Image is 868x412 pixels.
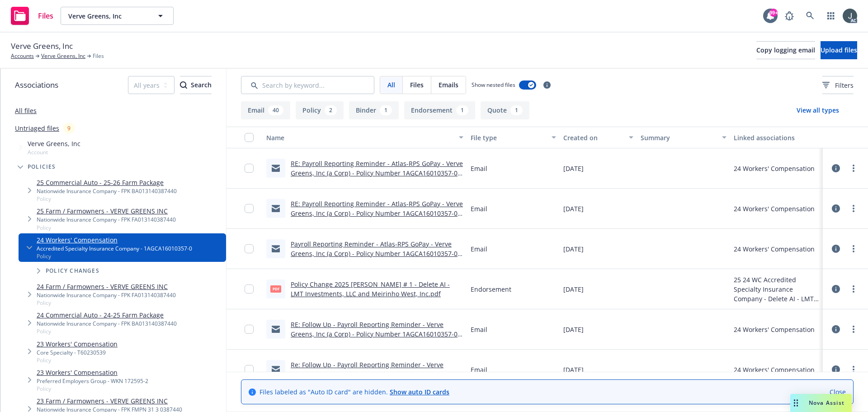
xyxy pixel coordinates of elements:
[809,399,844,407] span: Nova Assist
[790,394,802,412] div: Drag to move
[471,244,487,254] span: Email
[37,385,148,393] span: Policy
[780,7,798,25] a: Report a Bug
[37,377,148,385] div: Preferred Employers Group - WKN 172595-2
[471,325,487,334] span: Email
[734,133,819,142] div: Linked associations
[11,52,34,60] a: Accounts
[843,9,857,23] img: photo
[730,127,823,148] button: Linked associations
[28,139,80,148] span: Verve Greens, Inc
[790,394,852,412] button: Nova Assist
[245,365,254,374] input: Toggle Row Selected
[821,46,857,54] span: Upload files
[848,284,859,294] a: more
[734,204,815,213] div: 24 Workers' Compensation
[37,339,118,349] a: 23 Workers' Compensation
[848,324,859,335] a: more
[734,325,815,334] div: 24 Workers' Compensation
[734,244,815,254] div: 24 Workers' Compensation
[37,282,176,291] a: 24 Farm / Farmowners - VERVE GREENS INC
[37,178,177,187] a: 25 Commercial Auto - 25-26 Farm Package
[563,325,584,334] span: [DATE]
[263,127,467,148] button: Name
[801,7,819,25] a: Search
[472,81,515,89] span: Show nested files
[467,127,560,148] button: File type
[563,164,584,173] span: [DATE]
[245,133,254,142] input: Select all
[756,46,815,54] span: Copy logging email
[28,148,80,156] span: Account
[471,164,487,173] span: Email
[7,3,57,28] a: Files
[180,81,187,89] svg: Search
[245,284,254,294] input: Toggle Row Selected
[37,291,176,299] div: Nationwide Insurance Company - FPK FA013140387440
[291,159,463,187] a: RE: Payroll Reporting Reminder - Atlas-RPS GoPay - Verve Greens, Inc (a Corp) - Policy Number 1AG...
[93,52,104,60] span: Files
[325,105,337,115] div: 2
[563,244,584,254] span: [DATE]
[37,299,176,307] span: Policy
[37,187,177,195] div: Nationwide Insurance Company - FPK BA013140387440
[180,76,212,94] button: SearchSearch
[46,268,99,274] span: Policy changes
[439,80,458,90] span: Emails
[756,41,815,59] button: Copy logging email
[38,12,53,19] span: Files
[291,280,450,298] a: Policy Change 2025 [PERSON_NAME] # 1 - Delete AI - LMT Investments, LLC and Meirinho West, Inc.pdf
[456,105,468,115] div: 1
[471,284,511,294] span: Endorsement
[349,101,399,119] button: Binder
[563,133,623,142] div: Created on
[37,327,177,335] span: Policy
[296,101,344,119] button: Policy
[291,320,458,348] a: RE: Follow Up - Payroll Reporting Reminder - Verve Greens, Inc (a Corp) - Policy Number 1AGCA1601...
[180,76,212,94] div: Search
[37,320,177,327] div: Nationwide Insurance Company - FPK BA013140387440
[245,204,254,213] input: Toggle Row Selected
[734,275,819,303] div: 25 24 WC Accredited Specialty Insurance Company - Delete AI - LMT Investments, LLC and Meirinho W...
[404,101,475,119] button: Endorsement
[37,356,118,364] span: Policy
[848,364,859,375] a: more
[291,199,463,227] a: RE: Payroll Reporting Reminder - Atlas-RPS GoPay - Verve Greens, Inc (a Corp) - Policy Number 1AG...
[259,387,449,397] span: Files labeled as "Auto ID card" are hidden.
[245,164,254,173] input: Toggle Row Selected
[37,396,182,406] a: 23 Farm / Farmowners - VERVE GREENS INC
[37,195,177,203] span: Policy
[560,127,637,148] button: Created on
[61,7,174,25] button: Verve Greens, Inc
[245,325,254,334] input: Toggle Row Selected
[410,80,424,90] span: Files
[11,40,73,52] span: Verve Greens, Inc
[471,365,487,374] span: Email
[268,105,283,115] div: 40
[734,164,815,173] div: 24 Workers' Compensation
[835,81,854,90] span: Filters
[245,244,254,253] input: Toggle Row Selected
[734,365,815,374] div: 24 Workers' Compensation
[15,79,58,91] span: Associations
[782,101,854,119] button: View all types
[390,388,449,396] a: Show auto ID cards
[387,80,395,90] span: All
[471,133,546,142] div: File type
[291,240,458,267] a: Payroll Reporting Reminder - Atlas-RPS GoPay - Verve Greens, Inc (a Corp) - Policy Number 1AGCA16...
[41,52,85,60] a: Verve Greens, Inc
[37,310,177,320] a: 24 Commercial Auto - 24-25 Farm Package
[510,105,523,115] div: 1
[241,101,290,119] button: Email
[471,204,487,213] span: Email
[15,106,37,115] a: All files
[637,127,730,148] button: Summary
[822,7,840,25] a: Switch app
[37,206,176,216] a: 25 Farm / Farmowners - VERVE GREENS INC
[821,41,857,59] button: Upload files
[63,123,75,133] div: 9
[37,368,148,377] a: 23 Workers' Compensation
[270,285,281,292] span: pdf
[266,133,453,142] div: Name
[37,349,118,356] div: Core Specialty - T60230539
